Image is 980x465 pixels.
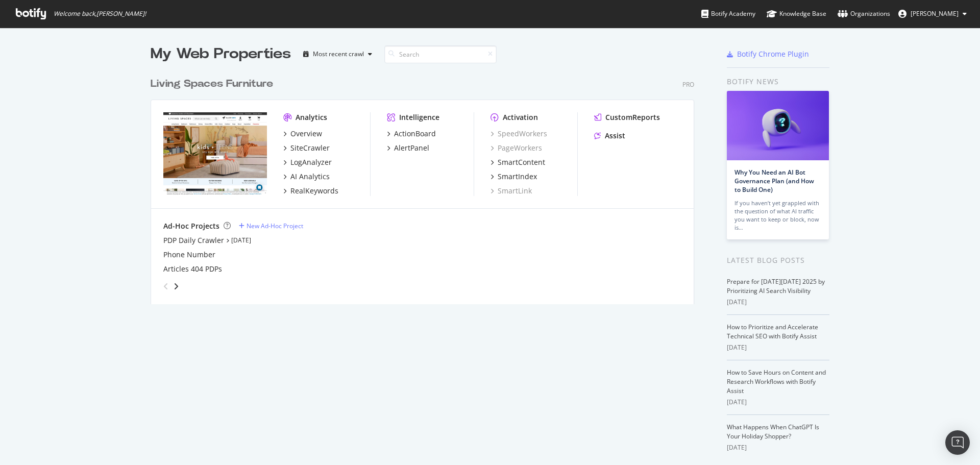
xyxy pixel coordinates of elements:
div: Botify Academy [701,9,755,19]
a: Living Spaces Furniture [151,77,277,91]
span: Welcome back, [PERSON_NAME] ! [54,10,146,18]
a: New Ad-Hoc Project [239,222,303,230]
a: SmartLink [491,186,532,196]
div: Analytics [296,112,327,123]
div: [DATE] [727,298,829,307]
div: Activation [503,112,538,123]
div: SmartContent [498,157,545,167]
div: ActionBoard [394,129,436,139]
div: My Web Properties [151,44,291,64]
div: Ad-Hoc Projects [163,221,219,231]
div: Overview [290,129,322,139]
div: Knowledge Base [767,9,826,19]
a: Botify Chrome Plugin [727,49,809,59]
div: [DATE] [727,443,829,452]
div: New Ad-Hoc Project [247,222,303,230]
a: SmartContent [491,157,545,167]
div: Pro [682,80,694,89]
div: RealKeywords [290,186,338,196]
div: [DATE] [727,398,829,407]
a: [DATE] [231,236,251,244]
a: RealKeywords [283,186,338,196]
div: AI Analytics [290,172,330,182]
div: Intelligence [399,112,439,123]
div: If you haven’t yet grappled with the question of what AI traffic you want to keep or block, now is… [734,199,821,232]
img: livingspaces.com [163,112,267,195]
a: Overview [283,129,322,139]
div: angle-right [173,281,180,291]
a: AI Analytics [283,172,330,182]
a: Why You Need an AI Bot Governance Plan (and How to Build One) [734,168,814,194]
a: PDP Daily Crawler [163,235,224,246]
a: How to Prioritize and Accelerate Technical SEO with Botify Assist [727,323,818,340]
div: Open Intercom Messenger [945,430,970,455]
div: SiteCrawler [290,143,330,153]
a: ActionBoard [387,129,436,139]
a: Prepare for [DATE][DATE] 2025 by Prioritizing AI Search Visibility [727,277,825,295]
button: [PERSON_NAME] [890,6,975,22]
div: Botify Chrome Plugin [737,49,809,59]
input: Search [384,45,497,63]
div: Living Spaces Furniture [151,77,273,91]
div: LogAnalyzer [290,157,332,167]
a: AlertPanel [387,143,429,153]
a: How to Save Hours on Content and Research Workflows with Botify Assist [727,368,826,395]
div: Organizations [838,9,890,19]
div: CustomReports [605,112,660,123]
a: Phone Number [163,250,215,260]
a: SpeedWorkers [491,129,547,139]
span: Anthony Hernandez [911,9,959,18]
div: Assist [605,131,625,141]
button: Most recent crawl [299,46,376,62]
div: AlertPanel [394,143,429,153]
div: angle-left [159,278,173,295]
div: Latest Blog Posts [727,255,829,266]
a: Assist [594,131,625,141]
div: Botify news [727,76,829,87]
div: SmartIndex [498,172,537,182]
div: [DATE] [727,343,829,352]
a: What Happens When ChatGPT Is Your Holiday Shopper? [727,423,819,440]
div: Most recent crawl [313,51,364,57]
a: CustomReports [594,112,660,123]
a: PageWorkers [491,143,542,153]
img: Why You Need an AI Bot Governance Plan (and How to Build One) [727,91,829,160]
a: SmartIndex [491,172,537,182]
div: grid [151,64,702,304]
a: SiteCrawler [283,143,330,153]
a: LogAnalyzer [283,157,332,167]
a: Articles 404 PDPs [163,264,222,274]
